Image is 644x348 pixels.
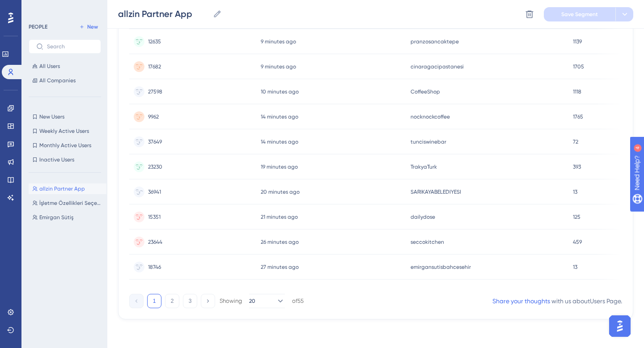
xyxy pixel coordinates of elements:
div: 4 [62,4,65,12]
span: All Users [39,63,60,70]
span: 1765 [573,113,583,120]
button: Weekly Active Users [29,126,101,136]
span: 20 [249,297,255,305]
span: 27598 [148,88,162,95]
input: Segment Name [118,8,209,20]
div: Showing [220,297,242,305]
span: 36941 [148,188,161,195]
span: 18746 [148,263,161,271]
span: 13 [573,263,577,271]
span: 459 [573,238,582,246]
div: PEOPLE [29,23,47,30]
time: 20 minutes ago [261,189,300,195]
span: 72 [573,138,578,145]
time: 26 minutes ago [261,239,299,245]
iframe: UserGuiding AI Assistant Launcher [606,313,633,340]
span: CoffeeShop [411,88,440,95]
button: Inactive Users [29,154,101,165]
button: Monthly Active Users [29,140,101,151]
span: 12635 [148,38,161,45]
span: 23230 [148,163,162,170]
span: 125 [573,213,580,221]
span: allzin Partner App [39,185,85,192]
button: Save Segment [544,7,615,21]
span: New [87,23,98,30]
span: Need Help? [21,2,56,13]
span: Emirgan Sütiş [39,214,73,221]
span: pranzosancaktepe [411,38,459,45]
span: Save Segment [561,11,598,18]
button: 20 [249,294,285,308]
span: Monthly Active Users [39,142,91,149]
button: allzin Partner App [29,183,106,194]
button: All Users [29,61,101,72]
time: 19 minutes ago [261,164,298,170]
time: 14 minutes ago [261,114,298,120]
button: All Companies [29,75,101,86]
span: seccokitchen [411,238,444,246]
span: nocknockcoffee [411,113,450,120]
span: 1118 [573,88,581,95]
button: 3 [183,294,197,308]
span: 13 [573,188,577,195]
span: 1139 [573,38,582,45]
span: 37649 [148,138,162,145]
span: Weekly Active Users [39,127,89,135]
div: of 55 [292,297,304,305]
time: 14 minutes ago [261,139,298,145]
span: SARIKAYABELEDIYESI [411,188,461,195]
span: İşletme Özellikleri Seçenler [39,199,103,207]
span: 1705 [573,63,584,70]
span: 23644 [148,238,162,246]
span: Inactive Users [39,156,74,163]
span: 9962 [148,113,159,120]
time: 10 minutes ago [261,89,299,95]
div: with us about Users Page . [492,296,622,306]
span: 17682 [148,63,161,70]
button: New Users [29,111,101,122]
span: TrakyaTurk [411,163,437,170]
time: 9 minutes ago [261,38,296,45]
span: cinaragacipastanesi [411,63,464,70]
span: All Companies [39,77,76,84]
span: New Users [39,113,64,120]
time: 9 minutes ago [261,64,296,70]
button: New [76,21,101,32]
time: 27 minutes ago [261,264,299,270]
span: emirgansutisbahcesehir [411,263,471,271]
time: 21 minutes ago [261,214,298,220]
span: 15351 [148,213,161,221]
span: tunciswinebar [411,138,446,145]
button: 1 [147,294,161,308]
button: 2 [165,294,179,308]
span: 393 [573,163,581,170]
span: dailydose [411,213,435,221]
a: Share your thoughts [492,297,550,305]
button: Emirgan Sütiş [29,212,106,223]
button: İşletme Özellikleri Seçenler [29,198,106,208]
input: Search [47,43,93,50]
